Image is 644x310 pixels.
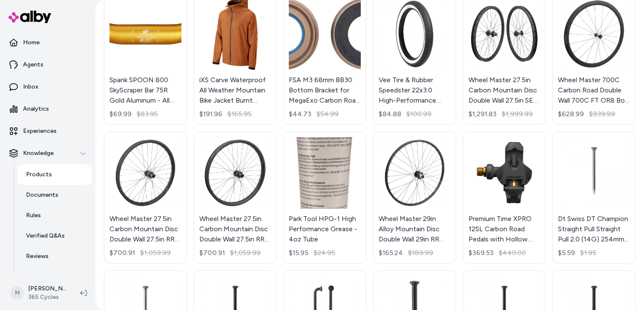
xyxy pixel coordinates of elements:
span: 365 Cycles [28,293,66,301]
a: Experiences [3,121,92,141]
p: Products [26,170,52,179]
a: Agents [3,55,92,75]
p: Analytics [23,105,49,113]
a: Documents [17,185,92,205]
p: Reviews [26,252,49,261]
p: Rules [26,211,41,220]
button: Knowledge [3,143,92,164]
p: Experiences [23,127,57,135]
a: Park Tool HPG-1 High Performance Grease - 4oz TubePark Tool HPG-1 High Performance Grease - 4oz T... [283,132,366,264]
a: Rules [17,205,92,226]
a: Analytics [3,99,92,119]
img: alby Logo [9,11,51,23]
a: Survey Questions [17,267,92,287]
a: Premium Time XPRO 12SL Carbon Road Pedals with Hollow Titanium Spindle, Ceramic Bearings, Adjusta... [463,132,546,264]
p: Knowledge [23,149,54,158]
a: Reviews [17,246,92,267]
button: H[PERSON_NAME]365 Cycles [5,279,73,307]
p: Inbox [23,83,38,91]
p: [PERSON_NAME] [28,284,66,293]
a: Products [17,164,92,185]
p: Home [23,38,40,47]
p: Verified Q&As [26,232,65,240]
p: Agents [23,60,43,69]
a: Wheel Master 29in Alloy Mountain Disc Double Wall 29in RR WTB ST LIGHT TCS 2.0 i25 6BWheel Master... [373,132,456,264]
p: Documents [26,191,58,199]
a: Wheel Master 27.5in Carbon Mountain Disc Double Wall 27.5in RR OR8 Bolt Carbon MTB+ 6BWheel Maste... [104,132,187,264]
a: Inbox [3,77,92,97]
a: Home [3,32,92,53]
a: Wheel Master 27.5in Carbon Mountain Disc Double Wall 27.5in RR OR8 Bolt Carbon MTB++ 6BWheel Mast... [194,132,277,264]
a: Verified Q&As [17,226,92,246]
p: Survey Questions [26,273,75,281]
span: H [10,286,24,300]
a: Dt Swiss DT Champion Straight Pull Straight Pull 2.0 (14G) 254mm SilverDt Swiss DT Champion Strai... [552,132,635,264]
